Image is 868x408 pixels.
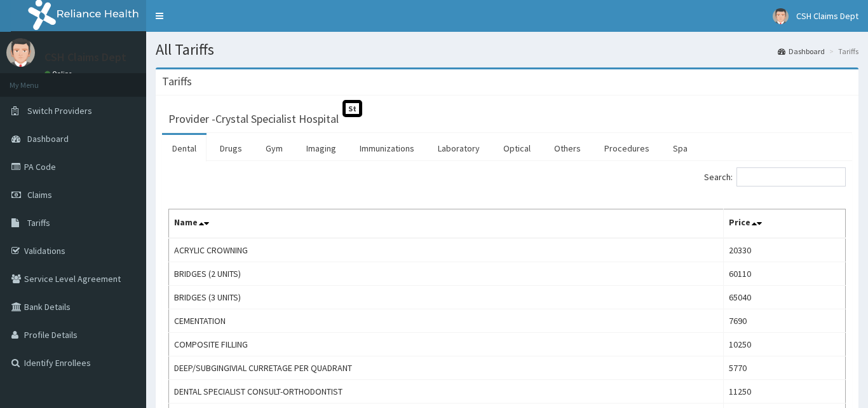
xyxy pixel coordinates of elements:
td: 60110 [723,262,845,286]
td: 20330 [723,238,845,262]
td: COMPOSITE FILLING [169,333,724,356]
span: Claims [27,189,52,200]
span: Switch Providers [27,105,92,116]
a: Immunizations [349,135,424,162]
a: Procedures [594,135,660,162]
h3: Provider - Crystal Specialist Hospital [168,113,339,125]
a: Gym [255,135,293,162]
img: User Image [773,8,789,24]
td: BRIDGES (2 UNITS) [169,262,724,286]
span: Dashboard [27,133,69,144]
a: Online [44,69,75,78]
a: Laboratory [428,135,490,162]
span: CSH Claims Dept [796,10,858,22]
li: Tariffs [826,46,858,57]
th: Price [723,209,845,239]
td: 5770 [723,356,845,380]
label: Search: [704,167,846,186]
h1: All Tariffs [156,41,858,58]
img: User Image [6,38,35,67]
td: DENTAL SPECIALIST CONSULT-ORTHODONTIST [169,380,724,404]
a: Dental [162,135,207,162]
a: Dashboard [778,46,825,57]
span: St [342,100,362,117]
td: 10250 [723,333,845,356]
input: Search: [736,167,846,186]
td: ACRYLIC CROWNING [169,238,724,262]
a: Optical [493,135,541,162]
td: DEEP/SUBGINGIVIAL CURRETAGE PER QUADRANT [169,356,724,380]
a: Imaging [296,135,346,162]
td: 7690 [723,309,845,333]
h3: Tariffs [162,76,192,87]
span: Tariffs [27,217,50,229]
td: 11250 [723,380,845,404]
td: BRIDGES (3 UNITS) [169,286,724,309]
td: 65040 [723,286,845,309]
a: Spa [663,135,698,162]
a: Drugs [210,135,252,162]
td: CEMENTATION [169,309,724,333]
th: Name [169,209,724,239]
a: Others [544,135,591,162]
p: CSH Claims Dept [44,52,126,63]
